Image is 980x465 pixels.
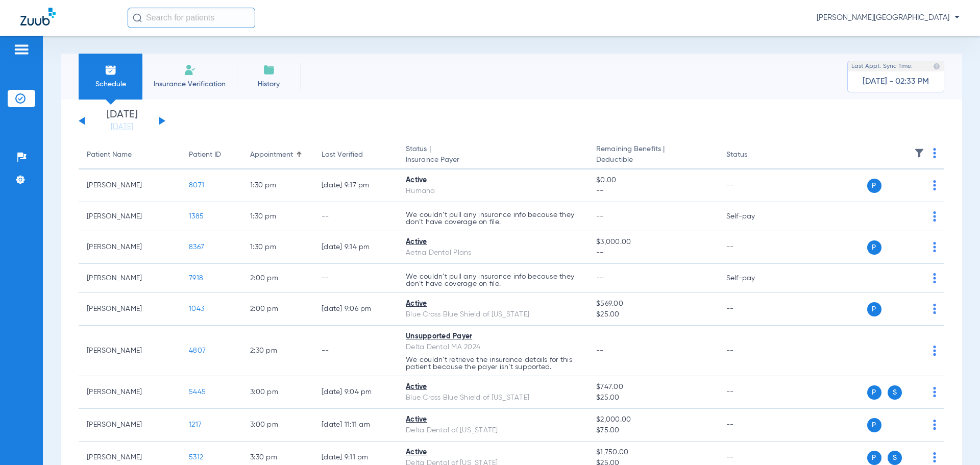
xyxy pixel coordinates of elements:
[313,376,398,409] td: [DATE] 9:04 PM
[242,409,313,442] td: 3:00 PM
[184,64,196,76] img: Manual Insurance Verification
[79,202,181,231] td: [PERSON_NAME]
[596,382,709,393] span: $747.00
[596,275,604,282] span: --
[406,273,580,287] p: We couldn’t pull any insurance info because they don’t have coverage on file.
[406,155,580,165] span: Insurance Payer
[867,451,881,465] span: P
[933,420,936,430] img: group-dot-blue.svg
[150,79,229,89] span: Insurance Verification
[13,43,30,56] img: hamburger-icon
[250,150,305,160] div: Appointment
[596,175,709,186] span: $0.00
[596,237,709,248] span: $3,000.00
[406,331,580,342] div: Unsupported Payer
[718,141,787,169] th: Status
[863,77,929,87] span: [DATE] - 02:33 PM
[596,213,604,220] span: --
[242,202,313,231] td: 1:30 PM
[867,302,881,316] span: P
[406,299,580,309] div: Active
[718,376,787,409] td: --
[398,141,588,169] th: Status |
[406,175,580,186] div: Active
[933,242,936,252] img: group-dot-blue.svg
[91,110,153,132] li: [DATE]
[406,393,580,403] div: Blue Cross Blue Shield of [US_STATE]
[933,304,936,314] img: group-dot-blue.svg
[867,385,881,400] span: P
[313,231,398,264] td: [DATE] 9:14 PM
[596,414,709,425] span: $2,000.00
[933,148,936,158] img: group-dot-blue.svg
[242,169,313,202] td: 1:30 PM
[718,326,787,376] td: --
[242,326,313,376] td: 2:30 PM
[189,150,221,160] div: Patient ID
[189,421,202,428] span: 1217
[313,202,398,231] td: --
[313,169,398,202] td: [DATE] 9:17 PM
[189,347,206,354] span: 4807
[888,385,902,400] span: S
[596,347,604,354] span: --
[250,150,293,160] div: Appointment
[189,305,204,312] span: 1043
[718,169,787,202] td: --
[86,79,135,89] span: Schedule
[189,150,234,160] div: Patient ID
[817,13,960,23] span: [PERSON_NAME][GEOGRAPHIC_DATA]
[133,13,142,22] img: Search Icon
[596,447,709,458] span: $1,750.00
[79,231,181,264] td: [PERSON_NAME]
[596,155,709,165] span: Deductible
[322,150,363,160] div: Last Verified
[851,61,913,71] span: Last Appt. Sync Time:
[596,248,709,258] span: --
[933,63,940,70] img: last sync help info
[79,376,181,409] td: [PERSON_NAME]
[105,64,117,76] img: Schedule
[242,231,313,264] td: 1:30 PM
[79,409,181,442] td: [PERSON_NAME]
[888,451,902,465] span: S
[313,409,398,442] td: [DATE] 11:11 AM
[718,293,787,326] td: --
[406,447,580,458] div: Active
[313,293,398,326] td: [DATE] 9:06 PM
[588,141,718,169] th: Remaining Benefits |
[189,243,204,251] span: 8367
[867,179,881,193] span: P
[79,264,181,293] td: [PERSON_NAME]
[914,148,924,158] img: filter.svg
[406,237,580,248] div: Active
[242,376,313,409] td: 3:00 PM
[596,393,709,403] span: $25.00
[933,346,936,356] img: group-dot-blue.svg
[406,186,580,197] div: Humana
[189,182,204,189] span: 8071
[20,8,56,26] img: Zuub Logo
[867,418,881,432] span: P
[263,64,275,76] img: History
[406,342,580,353] div: Delta Dental MA 2024
[242,293,313,326] td: 2:00 PM
[406,248,580,258] div: Aetna Dental Plans
[189,275,203,282] span: 7918
[933,180,936,190] img: group-dot-blue.svg
[718,202,787,231] td: Self-pay
[718,409,787,442] td: --
[406,425,580,436] div: Delta Dental of [US_STATE]
[79,326,181,376] td: [PERSON_NAME]
[242,264,313,293] td: 2:00 PM
[933,211,936,222] img: group-dot-blue.svg
[933,387,936,397] img: group-dot-blue.svg
[406,382,580,393] div: Active
[87,150,173,160] div: Patient Name
[406,211,580,226] p: We couldn’t pull any insurance info because they don’t have coverage on file.
[718,231,787,264] td: --
[596,186,709,197] span: --
[933,452,936,462] img: group-dot-blue.svg
[322,150,389,160] div: Last Verified
[244,79,293,89] span: History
